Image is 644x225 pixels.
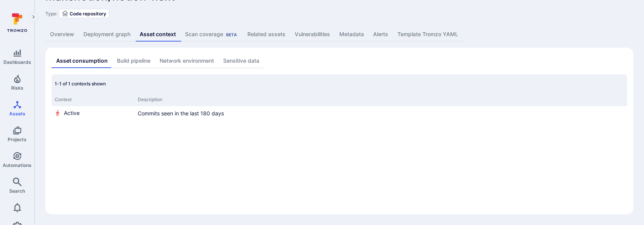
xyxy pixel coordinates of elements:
span: Search [9,188,25,194]
div: Scan coverage [185,30,238,38]
span: Type: [45,11,57,17]
a: Asset consumption [52,54,112,68]
a: Sensitive data [219,54,264,68]
a: Build pipeline [112,54,155,68]
span: Assets [9,111,25,117]
div: Beta [225,32,238,38]
div: Description [138,96,624,103]
div: Commits seen in the last 180 days [138,109,624,117]
div: Cell for Context [52,106,135,129]
a: Asset context [135,27,180,42]
a: Related assets [243,27,290,42]
a: Template Tromzo YAML [393,27,463,42]
span: Active [64,109,80,117]
span: Projects [8,137,27,142]
a: Alerts [369,27,393,42]
i: Expand navigation menu [31,14,36,20]
span: Risks [11,85,23,91]
div: Context [55,96,132,103]
a: Vulnerabilities [290,27,335,42]
span: 1-1 of 1 contexts shown [55,81,106,87]
a: Overview [45,27,79,42]
span: Code repository [70,11,106,17]
a: Deployment graph [79,27,135,42]
button: Expand navigation menu [29,12,38,22]
span: Dashboards [3,59,31,65]
div: Asset context tabs [52,54,627,68]
div: Asset tabs [45,27,633,42]
span: Automations [3,162,32,168]
a: Network environment [155,54,219,68]
div: Cell for Description [135,106,627,129]
a: Metadata [335,27,369,42]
